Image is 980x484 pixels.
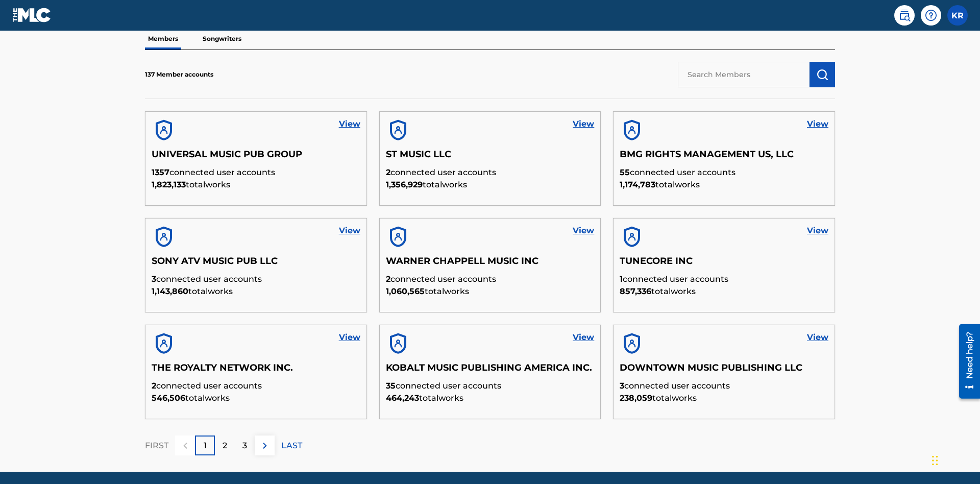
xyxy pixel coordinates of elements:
span: 1,143,860 [152,286,188,296]
span: 3 [620,381,624,391]
img: account [152,118,176,142]
img: account [386,118,410,142]
a: Public Search [894,5,915,26]
span: 1357 [152,167,169,177]
img: account [620,118,644,142]
img: search [898,9,911,21]
p: 3 [242,440,247,452]
p: total works [386,392,595,404]
img: account [152,331,176,356]
div: Drag [932,445,938,476]
span: 546,506 [152,393,185,403]
p: connected user accounts [386,166,595,179]
p: 1 [204,440,207,452]
a: View [807,331,828,344]
span: 55 [620,167,630,177]
span: 1,174,783 [620,180,655,189]
h5: TUNECORE INC [620,255,828,273]
div: Help [921,5,941,26]
p: connected user accounts [152,273,360,285]
p: 137 Member accounts [145,70,213,79]
img: Search Works [816,68,828,81]
input: Search Members [678,62,810,87]
p: Members [145,28,181,50]
img: account [152,225,176,249]
h5: BMG RIGHTS MANAGEMENT US, LLC [620,149,828,166]
img: help [925,9,937,21]
p: connected user accounts [620,166,828,179]
p: connected user accounts [152,166,360,179]
h5: WARNER CHAPPELL MUSIC INC [386,255,595,273]
h5: THE ROYALTY NETWORK INC. [152,362,360,380]
span: 857,336 [620,286,651,296]
p: connected user accounts [620,273,828,285]
a: View [807,118,828,130]
p: total works [152,392,360,404]
iframe: Chat Widget [929,435,980,484]
span: 2 [386,274,390,284]
span: 464,243 [386,393,419,403]
span: 1,356,929 [386,180,423,189]
span: 3 [152,274,156,284]
p: Songwriters [200,28,244,50]
span: 1,823,133 [152,180,186,189]
span: 1 [620,274,623,284]
a: View [573,118,594,130]
p: connected user accounts [386,380,595,392]
span: 1,060,565 [386,286,425,296]
span: 2 [386,167,390,177]
span: 35 [386,381,396,391]
p: FIRST [145,440,168,452]
a: View [339,118,360,130]
p: total works [152,285,360,298]
a: View [339,331,360,344]
p: connected user accounts [386,273,595,285]
img: account [620,225,644,249]
p: LAST [281,440,302,452]
h5: ST MUSIC LLC [386,149,595,166]
img: MLC Logo [12,8,52,22]
p: connected user accounts [620,380,828,392]
span: 2 [152,381,156,391]
p: total works [620,392,828,404]
img: account [620,331,644,356]
h5: UNIVERSAL MUSIC PUB GROUP [152,149,360,166]
p: total works [386,179,595,191]
span: 238,059 [620,393,652,403]
h5: KOBALT MUSIC PUBLISHING AMERICA INC. [386,362,595,380]
iframe: Resource Center [951,320,980,404]
img: account [386,225,410,249]
a: View [807,225,828,237]
p: total works [620,285,828,298]
div: User Menu [947,5,968,26]
p: total works [620,179,828,191]
p: 2 [223,440,227,452]
p: total works [152,179,360,191]
p: total works [386,285,595,298]
a: View [573,225,594,237]
h5: DOWNTOWN MUSIC PUBLISHING LLC [620,362,828,380]
img: account [386,331,410,356]
h5: SONY ATV MUSIC PUB LLC [152,255,360,273]
a: View [573,331,594,344]
img: right [259,440,271,452]
a: View [339,225,360,237]
p: connected user accounts [152,380,360,392]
